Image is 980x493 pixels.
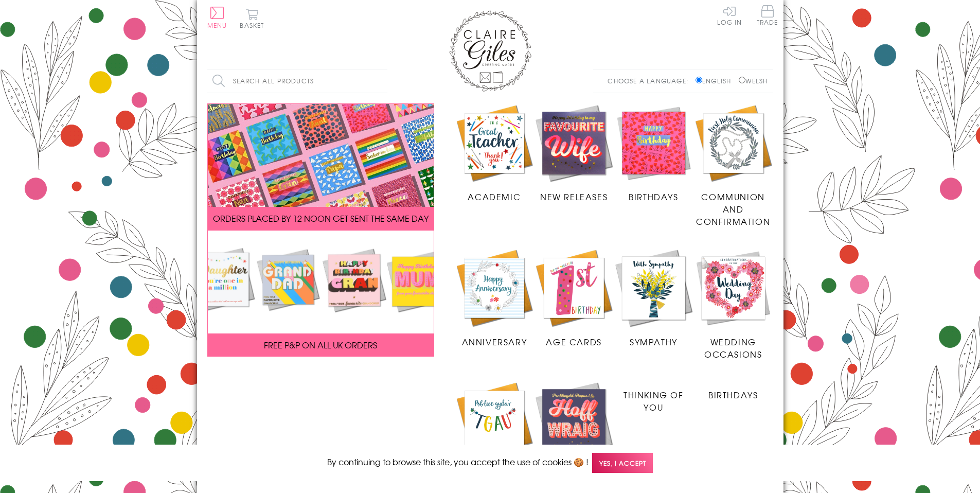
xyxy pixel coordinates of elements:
[693,103,773,228] a: Communion and Confirmation
[614,248,693,348] a: Sympathy
[207,21,227,30] span: Menu
[696,190,770,227] span: Communion and Confirmation
[739,77,745,83] input: Welsh
[592,453,653,473] span: Yes, I accept
[377,69,387,93] input: Search
[207,7,227,28] button: Menu
[207,69,387,93] input: Search all products
[449,10,531,92] img: Claire Giles Greetings Cards
[534,248,614,348] a: Age Cards
[623,389,684,413] span: Thinking of You
[455,381,534,481] a: Academic
[238,8,266,28] button: Basket
[213,212,429,224] span: ORDERS PLACED BY 12 NOON GET SENT THE SAME DAY
[546,336,601,348] span: Age Cards
[534,381,614,481] a: New Releases
[704,336,762,360] span: Wedding Occasions
[540,190,608,203] span: New Releases
[608,76,693,85] p: Choose a language:
[614,381,693,413] a: Thinking of You
[264,339,377,351] span: FREE P&P ON ALL UK ORDERS
[696,77,702,83] input: English
[534,103,614,203] a: New Releases
[693,248,773,360] a: Wedding Occasions
[462,336,527,348] span: Anniversary
[739,76,768,85] label: Welsh
[630,336,678,348] span: Sympathy
[717,5,742,25] a: Log In
[455,103,534,203] a: Academic
[614,103,693,203] a: Birthdays
[696,76,736,85] label: English
[455,248,534,348] a: Anniversary
[757,5,778,27] a: Trade
[629,190,678,203] span: Birthdays
[708,389,758,401] span: Birthdays
[757,5,778,25] span: Trade
[468,190,521,203] span: Academic
[693,381,773,401] a: Birthdays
